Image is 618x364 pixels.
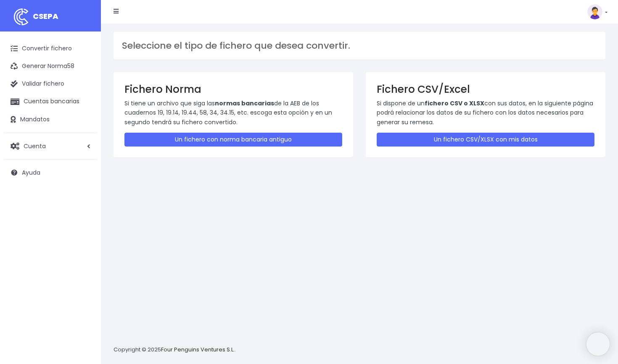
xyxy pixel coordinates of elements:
h3: Fichero Norma [124,83,342,95]
span: Cuenta [24,141,46,150]
h3: Fichero CSV/Excel [377,83,594,95]
strong: fichero CSV o XLSX [425,99,484,107]
a: Generar Norma58 [4,58,97,75]
p: Copyright © 2025 . [114,346,236,354]
h3: Seleccione el tipo de fichero que desea convertir. [122,40,597,51]
strong: normas bancarias [215,99,274,107]
p: Si tiene un archivo que siga las de la AEB de los cuadernos 19, 19.14, 19.44, 58, 34, 34.15, etc.... [124,99,342,127]
span: Ayuda [22,168,40,177]
img: logo [11,6,32,27]
a: Mandatos [4,111,97,128]
a: Un fichero CSV/XLSX con mis datos [377,133,594,147]
a: Validar fichero [4,75,97,93]
a: Four Penguins Ventures S.L. [161,346,235,354]
img: profile [587,4,602,19]
span: CSEPA [33,11,58,21]
a: Ayuda [4,164,97,181]
p: Si dispone de un con sus datos, en la siguiente página podrá relacionar los datos de su fichero c... [377,99,594,127]
a: Cuentas bancarias [4,93,97,110]
a: Cuenta [4,137,97,155]
a: Un fichero con norma bancaria antiguo [124,133,342,147]
a: Convertir fichero [4,40,97,58]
